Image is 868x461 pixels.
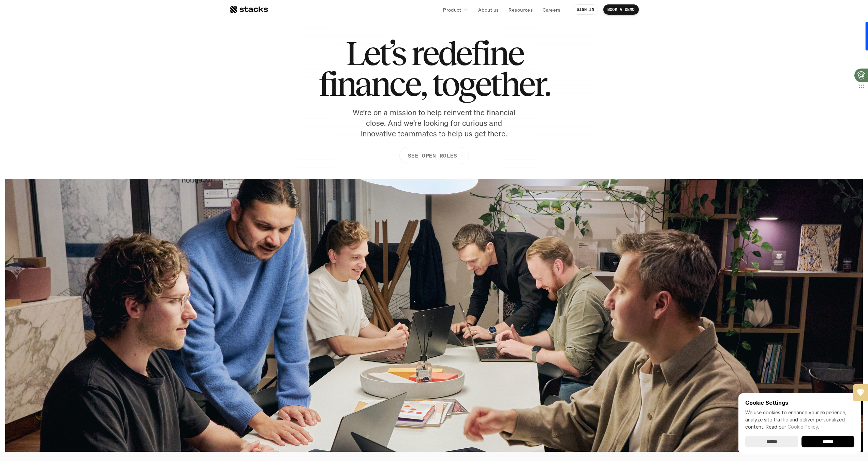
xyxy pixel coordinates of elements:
a: Resources [504,3,537,16]
p: Resources [509,6,533,13]
span: Read our . [766,424,819,430]
p: About us [478,6,499,13]
a: SIGN IN [573,4,598,15]
p: Careers [543,6,560,13]
a: SEE OPEN ROLES [399,147,469,164]
p: We use cookies to enhance your experience, analyze site traffic and deliver personalized content. [745,409,854,430]
a: BOOK A DEMO [603,4,639,15]
a: Careers [539,3,564,16]
h1: Let’s redefine finance, together. [319,38,550,99]
p: Cookie Settings [745,400,854,405]
a: About us [474,3,503,16]
p: We’re on a mission to help reinvent the financial close. And we’re looking for curious and innova... [349,107,519,139]
p: SEE OPEN ROLES [408,151,457,161]
p: BOOK A DEMO [607,7,635,12]
p: SIGN IN [577,7,594,12]
a: Cookie Policy [788,424,818,430]
p: Product [443,6,461,13]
